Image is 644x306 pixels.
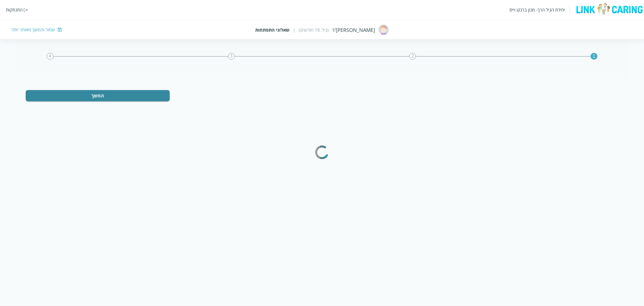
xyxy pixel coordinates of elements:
[591,53,597,60] div: 1
[409,53,416,60] div: 2
[26,90,170,101] button: המשך
[47,53,53,60] div: 4
[58,27,62,33] img: שמור והמשך מאוחר יותר
[24,8,28,12] img: התנתקות
[311,131,333,173] svg: color-ring-loading
[228,53,235,60] div: 3
[510,7,565,13] div: יחידת הגיל הרך- מכון ברנקו וייס
[6,7,23,13] div: התנתקות
[11,27,55,33] div: שמור והמשך מאוחר יותר
[574,3,644,15] img: logo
